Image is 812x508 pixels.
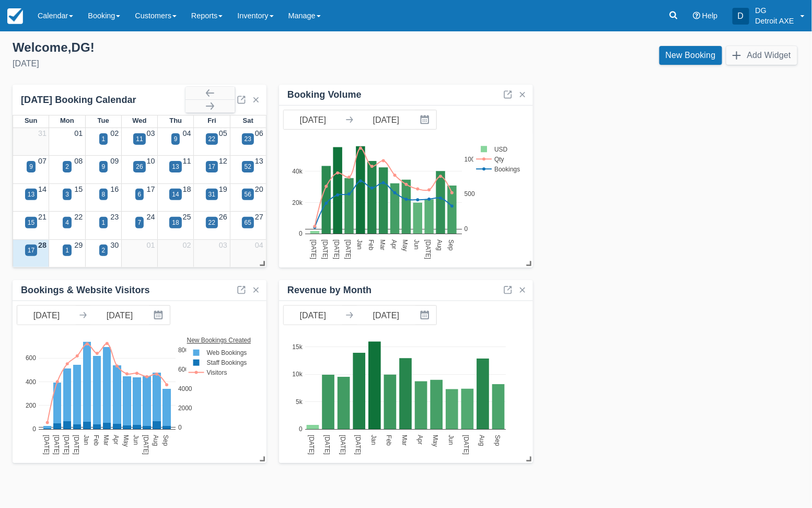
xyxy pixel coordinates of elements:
input: Start Date [284,110,342,129]
div: 18 [172,218,179,227]
div: 15 [28,218,34,227]
a: 05 [219,129,227,137]
a: 26 [219,213,227,221]
div: 22 [208,218,215,227]
div: 56 [245,190,251,199]
div: Welcome , DG ! [13,40,398,55]
div: Bookings & Website Visitors [21,284,150,296]
button: Interact with the calendar and add the check-in date for your trip. [415,110,436,129]
span: Help [702,11,718,20]
a: 21 [38,213,47,221]
div: [DATE] [13,57,398,70]
a: 07 [38,157,47,165]
text: New Bookings Created [188,337,252,344]
div: 1 [102,134,106,144]
a: 20 [255,185,263,193]
div: 9 [174,134,178,144]
a: 11 [183,157,191,165]
div: 9 [102,162,106,171]
a: 19 [219,185,227,193]
a: 14 [38,185,47,193]
span: Tue [98,117,109,124]
div: 6 [138,190,142,199]
span: Wed [132,117,146,124]
button: Add Widget [726,46,797,65]
a: 02 [110,129,119,137]
div: 3 [65,190,69,199]
a: 08 [74,157,83,165]
div: 17 [208,162,215,171]
div: 2 [102,246,106,255]
a: 06 [255,129,263,137]
div: 17 [28,246,34,255]
a: 23 [110,213,119,221]
div: 31 [208,190,215,199]
a: 13 [255,157,263,165]
a: 29 [74,241,83,249]
a: 09 [110,157,119,165]
div: 2 [65,162,69,171]
div: D [733,8,749,25]
input: End Date [357,110,415,129]
div: [DATE] Booking Calendar [21,94,185,106]
a: 01 [74,129,83,137]
input: Start Date [17,306,76,325]
a: 03 [219,241,227,249]
button: Interact with the calendar and add the check-in date for your trip. [149,306,170,325]
span: Thu [169,117,182,124]
a: 22 [74,213,83,221]
a: 30 [110,241,119,249]
a: New Booking [659,46,722,65]
a: 10 [147,157,155,165]
a: 28 [38,241,47,249]
img: checkfront-main-nav-mini-logo.png [7,8,23,24]
span: Fri [207,117,216,124]
a: 18 [183,185,191,193]
a: 25 [183,213,191,221]
div: 9 [29,162,33,171]
a: 04 [183,129,191,137]
p: DG [756,5,794,16]
div: 4 [65,218,69,227]
a: 03 [147,129,155,137]
a: 04 [255,241,263,249]
div: 8 [102,190,106,199]
a: 31 [38,129,47,137]
div: Booking Volume [287,89,362,101]
a: 27 [255,213,263,221]
div: 26 [136,162,143,171]
a: 01 [147,241,155,249]
i: Help [693,12,700,19]
a: 16 [110,185,119,193]
a: 02 [183,241,191,249]
div: 65 [245,218,251,227]
input: End Date [357,306,415,325]
div: 13 [172,162,179,171]
span: Sat [243,117,253,124]
div: 23 [245,134,251,144]
span: Mon [60,117,74,124]
div: 52 [245,162,251,171]
div: 1 [65,246,69,255]
a: 12 [219,157,227,165]
a: 17 [147,185,155,193]
span: Sun [25,117,37,124]
div: Revenue by Month [287,284,372,296]
button: Interact with the calendar and add the check-in date for your trip. [415,306,436,325]
div: 14 [172,190,179,199]
div: 1 [102,218,106,227]
a: 15 [74,185,83,193]
div: 22 [208,134,215,144]
p: Detroit AXE [756,16,794,26]
div: 7 [138,218,142,227]
div: 11 [136,134,143,144]
div: 13 [28,190,34,199]
input: End Date [90,306,149,325]
a: 24 [147,213,155,221]
input: Start Date [284,306,342,325]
